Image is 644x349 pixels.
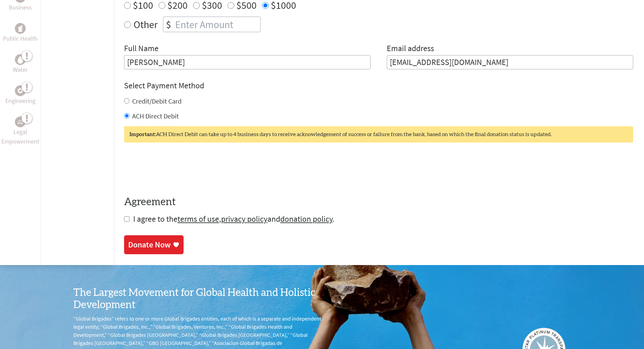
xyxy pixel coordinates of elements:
h4: Select Payment Method [124,80,633,91]
div: ACH Direct Debit can take up to 4 business days to receive acknowledgement of success or failure ... [124,126,633,143]
div: $ [163,17,174,32]
a: EngineeringEngineering [5,85,35,106]
p: Water [13,65,28,74]
label: Other [134,17,158,32]
h3: The Largest Movement for Global Health and Holistic Development [73,287,322,311]
p: Business [9,3,32,12]
div: Public Health [15,23,26,34]
div: Engineering [15,85,26,96]
h4: Agreement [124,196,633,208]
p: Legal Empowerment [1,127,39,146]
label: ACH Direct Debit [132,112,179,120]
input: Your Email [387,55,633,69]
a: terms of use [177,214,219,224]
label: Email address [387,43,434,55]
img: Engineering [18,88,23,93]
div: Legal Empowerment [15,116,26,127]
a: Legal EmpowermentLegal Empowerment [1,116,39,146]
img: Public Health [18,25,23,32]
div: Donate Now [128,239,171,250]
label: Full Name [124,43,159,55]
a: donation policy [280,214,333,224]
a: WaterWater [13,54,28,74]
strong: Important: [129,132,156,137]
input: Enter Full Name [124,55,371,69]
a: Donate Now [124,235,184,254]
p: Public Health [3,34,38,43]
p: Engineering [5,96,35,106]
img: Water [18,56,23,64]
a: privacy policy [221,214,267,224]
img: Legal Empowerment [18,120,23,124]
a: Public HealthPublic Health [3,23,38,43]
div: Water [15,54,26,65]
label: Credit/Debit Card [132,97,182,105]
input: Enter Amount [174,17,260,32]
span: I agree to the , and . [133,214,335,224]
iframe: reCAPTCHA [124,156,227,182]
